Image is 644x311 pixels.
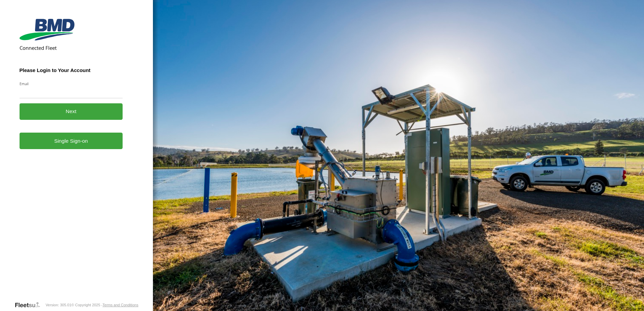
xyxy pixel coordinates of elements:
img: BMD [20,19,74,40]
h3: Please Login to Your Account [20,67,123,73]
button: Next [20,103,123,120]
h2: Connected Fleet [20,44,123,51]
div: Version: 305.01 [45,303,71,307]
a: Terms and Conditions [102,303,138,307]
label: Email [20,81,123,86]
a: Visit our Website [14,302,45,308]
div: © Copyright 2025 - [71,303,138,307]
a: Single Sign-on [20,133,123,149]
